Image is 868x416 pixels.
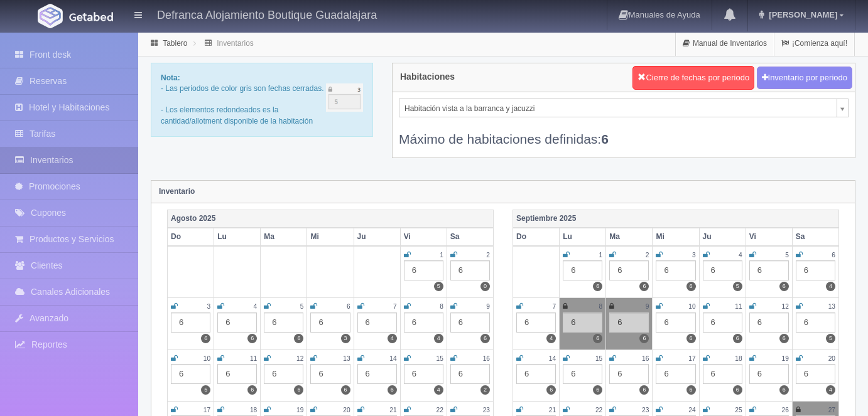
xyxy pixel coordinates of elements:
label: 6 [247,385,257,395]
label: 6 [639,334,649,343]
th: Do [513,228,560,246]
small: 10 [203,355,210,362]
label: 0 [480,282,490,291]
small: 2 [486,252,490,259]
label: 6 [733,385,742,395]
label: 6 [247,334,257,343]
div: 6 [357,312,397,333]
small: 8 [599,303,603,310]
img: Getabed [38,4,63,28]
label: 6 [639,385,649,395]
div: 6 [749,364,789,384]
label: 5 [733,282,742,291]
label: 6 [686,385,696,395]
small: 19 [782,355,789,362]
div: 6 [796,312,835,333]
img: Getabed [69,12,113,21]
b: Nota: [161,73,180,82]
div: 6 [703,312,742,333]
div: Máximo de habitaciones definidas: [399,117,849,148]
label: 6 [388,385,397,395]
th: Lu [560,228,606,246]
b: 6 [601,132,609,146]
label: 4 [826,385,835,395]
div: 6 [450,260,490,280]
label: 6 [593,334,602,343]
div: 6 [563,312,602,333]
th: Vi [400,228,447,246]
label: 2 [480,385,490,395]
label: 6 [593,282,602,291]
a: Inventarios [217,39,254,48]
small: 12 [296,355,303,362]
label: 6 [639,282,649,291]
label: 6 [201,334,210,343]
div: 6 [749,260,789,280]
div: 6 [609,260,649,280]
div: 6 [656,260,695,280]
small: 1 [440,252,443,259]
div: 6 [563,364,602,384]
small: 27 [828,407,835,413]
label: 6 [480,334,490,343]
small: 9 [486,303,490,310]
th: Septiembre 2025 [513,210,839,228]
div: 6 [171,312,210,333]
div: 6 [264,312,303,333]
div: 6 [404,312,443,333]
small: 18 [735,355,742,362]
label: 4 [826,282,835,291]
div: 6 [171,364,210,384]
a: Habitación vista a la barranca y jacuzzi [399,99,849,117]
label: 3 [341,334,350,343]
label: 6 [779,334,789,343]
div: 6 [656,364,695,384]
div: 6 [264,364,303,384]
label: 6 [294,385,303,395]
span: Habitación vista a la barranca y jacuzzi [404,99,832,118]
label: 5 [826,334,835,343]
th: Sa [447,228,493,246]
th: Ju [699,228,746,246]
small: 20 [343,407,350,413]
button: Inventario por periodo [757,67,852,90]
th: Sa [792,228,838,246]
small: 22 [595,407,602,413]
div: 6 [310,312,350,333]
div: 6 [217,312,257,333]
small: 3 [692,252,696,259]
small: 22 [437,407,443,413]
div: 6 [703,364,742,384]
small: 20 [828,355,835,362]
label: 6 [779,282,789,291]
div: 6 [656,312,695,333]
small: 6 [832,252,835,259]
label: 6 [593,385,602,395]
small: 15 [437,355,443,362]
div: 6 [450,312,490,333]
th: Ju [354,228,400,246]
small: 18 [250,407,257,413]
th: Ma [261,228,307,246]
a: Manual de Inventarios [676,31,774,56]
small: 7 [552,303,556,310]
th: Vi [746,228,792,246]
div: 6 [310,364,350,384]
small: 19 [296,407,303,413]
small: 9 [646,303,649,310]
a: Tablero [163,39,187,48]
h4: Defranca Alojamiento Boutique Guadalajara [157,6,377,22]
small: 13 [828,303,835,310]
small: 11 [250,355,257,362]
small: 10 [688,303,695,310]
small: 21 [389,407,396,413]
div: 6 [516,364,556,384]
small: 11 [735,303,742,310]
small: 21 [549,407,556,413]
small: 13 [343,355,350,362]
label: 4 [434,334,443,343]
small: 8 [440,303,443,310]
label: 5 [201,385,210,395]
small: 17 [688,355,695,362]
small: 7 [393,303,397,310]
